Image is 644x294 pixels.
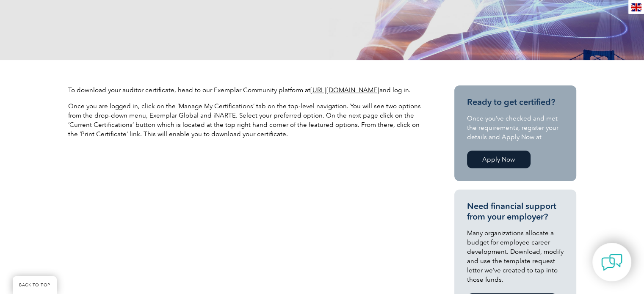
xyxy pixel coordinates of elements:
img: en [631,3,641,11]
a: Apply Now [467,151,531,168]
a: BACK TO TOP [13,276,57,294]
p: Once you’ve checked and met the requirements, register your details and Apply Now at [467,114,564,142]
h3: Ready to get certified? [467,97,564,107]
img: contact-chat.png [601,252,622,273]
h3: Need financial support from your employer? [467,201,564,222]
p: Once you are logged in, click on the ‘Manage My Certifications’ tab on the top-level navigation. ... [68,102,424,139]
p: To download your auditor certificate, head to our Exemplar Community platform at and log in. [68,85,424,95]
a: [URL][DOMAIN_NAME] [310,86,379,94]
p: Many organizations allocate a budget for employee career development. Download, modify and use th... [467,228,564,284]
